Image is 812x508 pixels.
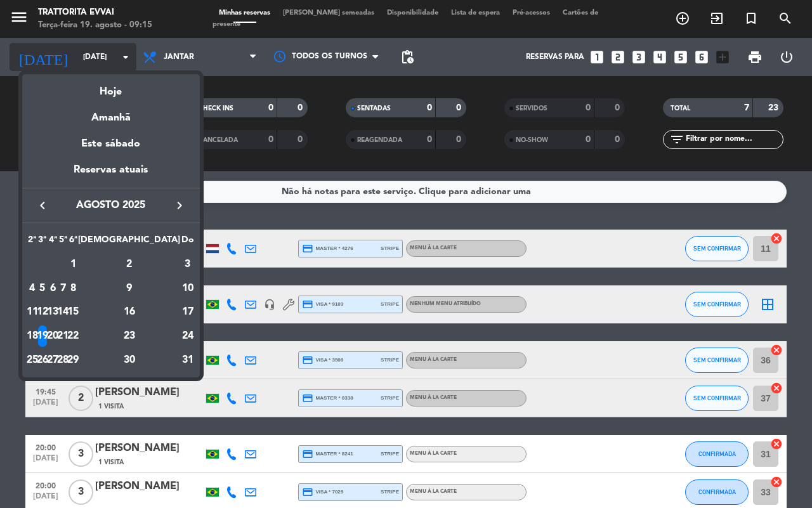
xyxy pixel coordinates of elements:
[78,301,180,325] td: 16 de agosto de 2025
[28,278,37,299] div: 4
[83,349,175,371] div: 30
[58,233,68,252] th: Quinta-feira
[78,348,180,372] td: 30 de agosto de 2025
[68,301,78,325] td: 15 de agosto de 2025
[22,126,200,162] div: Este sábado
[58,324,68,348] td: 21 de agosto de 2025
[58,325,68,347] div: 21
[48,348,58,372] td: 27 de agosto de 2025
[27,233,37,252] th: Segunda-feira
[180,348,194,372] td: 31 de agosto de 2025
[69,302,78,323] div: 15
[180,324,194,348] td: 24 de agosto de 2025
[27,301,37,325] td: 11 de agosto de 2025
[68,324,78,348] td: 22 de agosto de 2025
[28,302,37,323] div: 11
[48,325,58,347] div: 20
[22,100,200,126] div: Amanhã
[69,254,78,275] div: 1
[180,301,194,325] td: 17 de agosto de 2025
[48,278,58,299] div: 6
[48,349,58,371] div: 27
[83,278,175,299] div: 9
[69,278,78,299] div: 8
[38,278,48,299] div: 5
[28,325,37,347] div: 18
[58,349,68,371] div: 28
[180,277,194,301] td: 10 de agosto de 2025
[78,324,180,348] td: 23 de agosto de 2025
[37,348,48,372] td: 26 de agosto de 2025
[181,278,194,299] div: 10
[68,277,78,301] td: 8 de agosto de 2025
[22,162,200,188] div: Reservas atuais
[22,74,200,100] div: Hoje
[78,252,180,277] td: 2 de agosto de 2025
[180,233,194,252] th: Domingo
[48,302,58,323] div: 13
[48,233,58,252] th: Quarta-feira
[68,348,78,372] td: 29 de agosto de 2025
[37,233,48,252] th: Terça-feira
[168,197,191,214] button: keyboard_arrow_right
[35,198,50,213] i: keyboard_arrow_left
[48,324,58,348] td: 20 de agosto de 2025
[58,348,68,372] td: 28 de agosto de 2025
[38,349,48,371] div: 26
[68,233,78,252] th: Sexta-feira
[78,277,180,301] td: 9 de agosto de 2025
[48,301,58,325] td: 13 de agosto de 2025
[181,302,194,323] div: 17
[37,277,48,301] td: 5 de agosto de 2025
[54,197,168,214] span: agosto 2025
[38,325,48,347] div: 19
[181,349,194,371] div: 31
[78,233,180,252] th: Sábado
[38,302,48,323] div: 12
[27,252,69,277] td: AGO
[58,278,68,299] div: 7
[181,254,194,275] div: 3
[48,277,58,301] td: 6 de agosto de 2025
[83,325,175,347] div: 23
[27,277,37,301] td: 4 de agosto de 2025
[37,324,48,348] td: 19 de agosto de 2025
[180,252,194,277] td: 3 de agosto de 2025
[58,302,68,323] div: 14
[68,252,78,277] td: 1 de agosto de 2025
[58,301,68,325] td: 14 de agosto de 2025
[69,349,78,371] div: 29
[58,277,68,301] td: 7 de agosto de 2025
[83,254,175,275] div: 2
[31,197,54,214] button: keyboard_arrow_left
[37,301,48,325] td: 12 de agosto de 2025
[27,324,37,348] td: 18 de agosto de 2025
[181,325,194,347] div: 24
[28,349,37,371] div: 25
[69,325,78,347] div: 22
[27,348,37,372] td: 25 de agosto de 2025
[83,302,175,323] div: 16
[172,198,187,213] i: keyboard_arrow_right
